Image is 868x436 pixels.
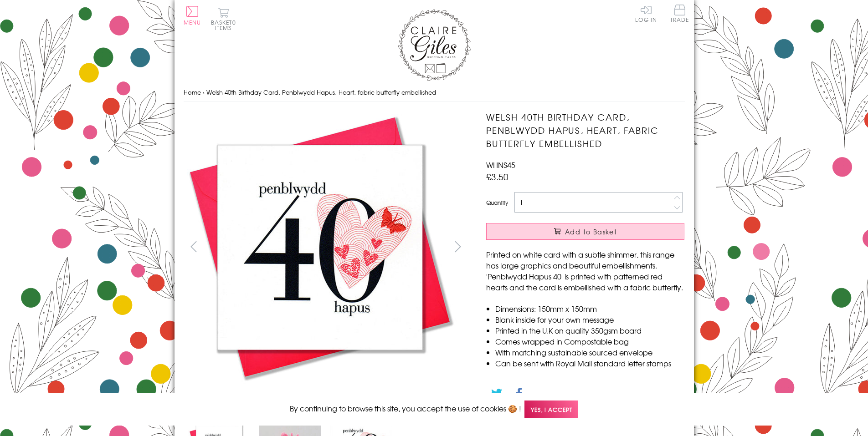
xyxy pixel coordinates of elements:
span: WHNS45 [486,159,515,170]
span: Menu [184,18,201,26]
button: Basket0 items [211,7,236,30]
a: Trade [670,5,689,24]
h1: Welsh 40th Birthday Card, Penblwydd Hapus, Heart, fabric butterfly embellished [486,111,684,150]
span: Yes, I accept [524,401,578,418]
button: Menu [184,6,201,25]
li: With matching sustainable sourced envelope [495,347,684,358]
button: prev [184,236,204,257]
img: Claire Giles Greetings Cards [398,9,471,81]
li: Blank inside for your own message [495,314,684,325]
span: 0 items [215,18,236,32]
li: Dimensions: 150mm x 150mm [495,303,684,314]
p: Printed on white card with a subtle shimmer, this range has large graphics and beautiful embellis... [486,249,684,293]
span: Welsh 40th Birthday Card, Penblwydd Hapus, Heart, fabric butterfly embellished [206,88,436,96]
nav: breadcrumbs [184,83,685,102]
img: Welsh 40th Birthday Card, Penblwydd Hapus, Heart, fabric butterfly embellished [184,111,457,384]
a: Log In [635,5,657,22]
li: Can be sent with Royal Mail standard letter stamps [495,358,684,369]
button: Add to Basket [486,223,684,240]
label: Quantity [486,198,508,207]
a: Home [184,88,201,96]
span: Add to Basket [565,227,617,236]
span: › [203,88,205,96]
li: Comes wrapped in Compostable bag [495,336,684,347]
span: £3.50 [486,170,508,183]
li: Printed in the U.K on quality 350gsm board [495,325,684,336]
span: Trade [670,5,689,22]
button: next [447,236,468,257]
